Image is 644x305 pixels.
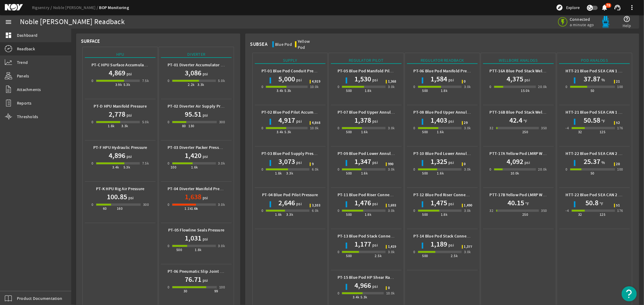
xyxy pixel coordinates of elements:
[566,5,580,11] span: Explore
[261,125,263,131] div: 0
[115,82,122,88] div: 3.9k
[437,170,444,176] div: 1.6k
[591,88,594,94] div: 50
[371,201,378,207] span: psi
[388,249,395,255] div: 3.0k
[219,284,225,290] div: 100
[185,275,201,284] h1: 76.71
[185,151,201,160] h1: 1,420
[121,123,128,129] div: 3.3k
[277,88,284,94] div: 3.4k
[91,62,167,68] b: PT-C HPU Surface Accumulator Pressure
[93,145,147,150] b: PT-F HPU Hydraulic Pressure
[388,80,396,83] span: 1,368
[538,84,547,90] div: 20.0k
[553,3,582,12] button: Explore
[17,295,62,301] span: Product Documentation
[96,186,144,192] b: PT-K HPU Rig Air Pressure
[617,84,623,90] div: 100
[414,68,477,74] b: PT-06 Blue Pod Manifold Pressure
[431,157,447,166] h1: 1,325
[103,206,107,212] div: 60
[414,151,488,156] b: PT-10 Blue Pod Lower Annular Pressure
[338,208,339,214] div: 0
[601,4,608,11] mat-icon: notifications
[541,125,547,131] div: 350
[17,59,28,65] span: Trend
[490,166,492,172] div: 0
[361,129,368,135] div: 1.6k
[578,212,582,218] div: 32
[522,118,527,124] span: °F
[109,109,125,119] h1: 2,778
[585,198,598,208] h1: 50.8
[201,112,208,118] span: psi
[142,119,149,125] div: 5.0k
[346,170,352,176] div: 500
[464,166,471,172] div: 3.0k
[538,166,547,172] div: 20.0k
[414,208,415,214] div: 0
[614,4,621,11] mat-icon: support_agent
[295,118,302,124] span: psi
[464,249,471,255] div: 3.0k
[414,166,415,172] div: 0
[284,129,291,135] div: 5.3k
[464,204,473,207] span: 1,490
[298,38,318,50] div: Yellow Pod
[195,247,202,253] div: 1.8k
[338,68,411,74] b: PT-05 Blue Pod Manifold Pilot Pressure
[117,206,123,212] div: 160
[570,22,595,27] span: a minute ago
[622,286,637,301] button: Open Resource Center
[143,202,149,208] div: 300
[338,109,422,115] b: PT-07 Blue Pod Upper Annular Pilot Pressure
[388,84,395,90] div: 3.0k
[388,166,395,172] div: 3.0k
[566,192,643,198] b: HTT-22 Blue Pod SEA CAN 2 Temperature
[109,151,125,160] h1: 4,896
[218,243,225,249] div: 3.0k
[5,18,12,26] mat-icon: menu
[541,208,547,214] div: 350
[17,73,29,79] span: Panels
[184,206,191,212] div: 1.1k
[168,145,225,150] b: PT-03 Diverter Packer Pressure
[5,32,12,39] mat-icon: dashboard
[278,198,295,208] h1: 2,646
[353,294,360,300] div: 3.4k
[508,198,524,208] h1: 40.15
[407,57,478,64] div: Regulator Readback
[464,245,473,249] span: 1,377
[261,151,322,156] b: PT-03 Blue Pod Supply Pressure
[201,195,208,201] span: psi
[262,192,318,198] b: PT-04 Blue Pod Pilot Pressure
[447,159,454,165] span: psi
[261,109,342,115] b: PT-02 Blue Pod Pilot Accumulator Pressure
[214,288,218,294] div: 99
[431,198,447,208] h1: 1,475
[354,157,371,166] h1: 1,347
[338,166,339,172] div: 0
[523,159,530,165] span: psi
[354,281,371,290] h1: 4,966
[261,208,263,214] div: 0
[490,151,573,156] b: PTT-17A Yellow Pod LMRP Wellbore Pressure
[616,162,620,166] span: 20
[168,78,169,84] div: 0
[371,283,378,289] span: psi
[338,125,339,131] div: 0
[578,129,582,135] div: 32
[422,129,428,135] div: 500
[53,5,99,10] a: Noble [PERSON_NAME]
[168,160,169,166] div: 0
[598,201,604,207] span: °F
[123,82,130,88] div: 5.3k
[261,84,263,90] div: 0
[490,84,492,90] div: 0
[566,84,568,90] div: 0
[261,166,263,172] div: 0
[94,103,147,109] b: PT-D HPU Manifold Pressure
[17,86,41,93] span: Attachments
[451,253,458,259] div: 2.5k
